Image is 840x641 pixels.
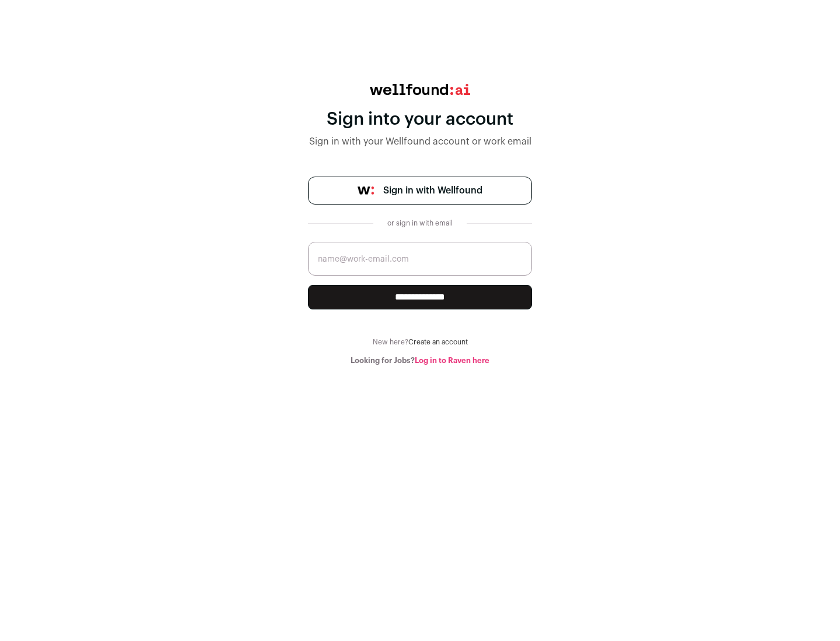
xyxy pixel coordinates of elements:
[408,339,468,346] a: Create an account
[415,357,489,364] a: Log in to Raven here
[308,177,532,205] a: Sign in with Wellfound
[383,184,482,198] span: Sign in with Wellfound
[308,337,532,347] div: New here?
[308,242,532,276] input: name@work-email.com
[308,109,532,130] div: Sign into your account
[370,84,470,95] img: wellfound:ai
[358,186,374,195] img: wellfound-symbol-flush-black-fb3c872781a75f747ccb3a119075da62bfe97bd399995f84a933054e44a575c4.png
[308,356,532,365] div: Looking for Jobs?
[383,219,457,228] div: or sign in with email
[308,135,532,149] div: Sign in with your Wellfound account or work email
